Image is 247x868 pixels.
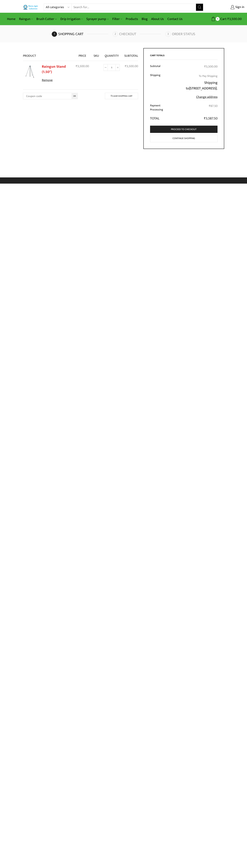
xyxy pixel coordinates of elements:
strong: [STREET_ADDRESS] [189,85,217,91]
span: Cart [219,17,227,21]
th: Shipping [150,71,173,102]
th: Quantity [101,48,122,61]
bdi: 3,587.50 [204,116,218,121]
th: SKU [91,48,101,61]
a: Blog [140,15,149,23]
p: Shipping to . [175,80,217,91]
span: ₹ [204,64,206,69]
span: ₹ [227,16,229,22]
bdi: 3,500.00 [227,16,242,22]
th: Total [150,114,173,121]
a: Sprayer pump [85,15,110,23]
a: Brush Cutter [35,15,58,23]
h2: Cart totals [150,54,218,60]
a: Clear shopping cart [105,93,138,99]
bdi: 3,500.00 [204,64,218,69]
th: Payment Processing [150,102,173,114]
label: To Pay Shipping [199,74,218,79]
bdi: 3,500.00 [125,64,138,69]
input: Product quantity [108,64,116,71]
a: Remove [42,78,71,83]
input: Search for... [72,4,196,11]
a: Products [124,15,140,23]
bdi: 3,500.00 [76,64,89,69]
th: Price [73,48,91,61]
a: Drip Irrigation [59,15,85,23]
a: Filter [111,15,124,23]
a: About Us [149,15,166,23]
span: ₹ [125,64,126,69]
a: Raingun [17,15,35,23]
a: Proceed to checkout [150,126,218,133]
a: Sign in [209,4,244,10]
a: Home [5,15,17,23]
a: Checkout [113,31,165,37]
bdi: 87.50 [209,103,218,109]
span: ₹ [204,116,206,121]
span: ₹ [76,64,77,69]
img: Rain Gun Stand 1.5 [23,65,37,79]
a: Change address [196,94,218,100]
input: OK [72,93,78,99]
th: Product [23,48,74,61]
span: Sign in [234,5,244,10]
span: ₹ [209,103,210,109]
th: Subtotal [122,48,138,61]
span: 1 [216,17,219,21]
a: Continue shopping [150,135,218,142]
button: Search button [196,4,203,11]
th: Subtotal [150,62,173,71]
a: Raingun Stand (1.50") [42,64,66,75]
input: Coupon code [23,93,78,99]
a: Contact Us [166,15,184,23]
a: 1 Cart ₹3,500.00 [207,16,242,22]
